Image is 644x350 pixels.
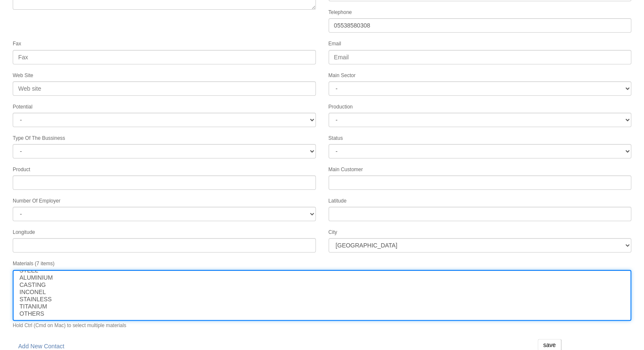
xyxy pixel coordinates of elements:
option: CASTING [19,281,625,289]
label: Status [329,135,343,142]
option: OTHERS [19,310,625,317]
label: Product [13,166,30,173]
label: Materials (7 items) [13,260,55,267]
label: Fax [13,40,21,47]
label: Type Of The Bussiness [13,135,65,142]
label: Web Site [13,72,33,79]
label: Production [329,103,353,111]
label: Main Sector [329,72,356,79]
label: Telephone [329,9,352,16]
label: City [329,229,337,236]
input: Web site [13,81,316,96]
input: Fax [13,50,316,64]
label: Number Of Employer [13,197,61,205]
label: Potential [13,103,33,111]
input: Telephone [329,18,632,33]
option: STAINLESS [19,296,625,303]
option: INCONEL [19,289,625,296]
label: Email [329,40,341,47]
label: Latitude [329,197,347,205]
input: Email [329,50,632,64]
small: Hold Ctrl (Cmd on Mac) to select multiple materials [13,322,126,328]
label: Main Customer [329,166,363,173]
option: ALUMINIUM [19,274,625,281]
option: TITANIUM [19,303,625,310]
label: Longitude [13,229,35,236]
option: STEEL [19,267,625,274]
